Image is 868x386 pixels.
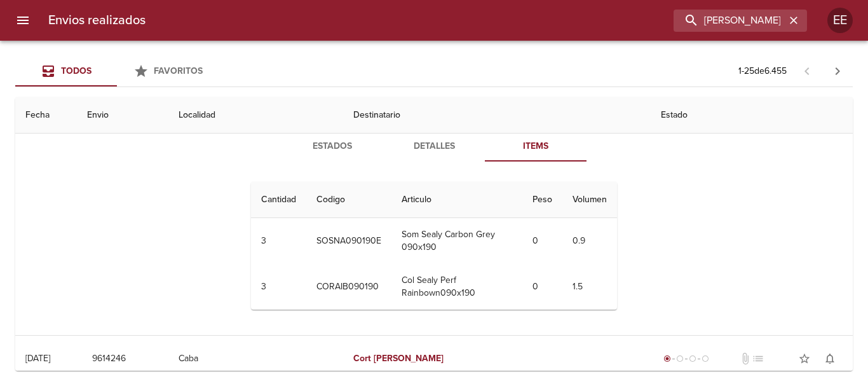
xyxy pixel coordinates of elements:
[154,65,203,76] span: Favoritos
[391,182,523,218] th: Articulo
[48,10,146,31] h6: Envios realizados
[289,139,376,155] span: Estados
[168,97,343,134] th: Localidad
[522,182,562,218] th: Peso
[168,336,343,382] td: Caba
[822,56,853,86] span: Pagina siguiente
[663,355,671,362] span: radio_button_checked
[661,352,712,365] div: Generado
[8,5,38,36] button: menu
[251,182,618,310] table: Tabla de Items
[792,64,822,77] span: Pagina anterior
[391,139,477,155] span: Detalles
[15,56,219,86] div: Tabs Envios
[87,347,131,371] button: 9614246
[306,182,391,218] th: Codigo
[391,264,523,310] td: Col Sealy Perf Rainbown090x190
[251,182,306,218] th: Cantidad
[562,264,617,310] td: 1.5
[343,97,651,134] th: Destinatario
[15,97,77,134] th: Fecha
[251,218,306,264] td: 3
[702,355,709,362] span: radio_button_unchecked
[374,353,444,364] em: [PERSON_NAME]
[676,355,684,362] span: radio_button_unchecked
[25,353,50,364] div: [DATE]
[306,218,391,264] td: SOSNA090190E
[251,264,306,310] td: 3
[674,10,785,32] input: buscar
[77,97,168,134] th: Envio
[738,65,787,78] p: 1 - 25 de 6.455
[353,353,371,364] em: Cort
[689,355,696,362] span: radio_button_unchecked
[817,346,843,371] button: Activar notificaciones
[391,218,523,264] td: Som Sealy Carbon Grey 090x190
[824,352,836,365] span: notifications_none
[739,352,752,365] span: No tiene documentos adjuntos
[798,352,811,365] span: star_border
[752,352,764,365] span: No tiene pedido asociado
[61,65,92,76] span: Todos
[562,218,617,264] td: 0.9
[92,351,126,367] span: 9614246
[281,131,587,162] div: Tabs detalle de guia
[827,8,853,33] div: Abrir información de usuario
[651,97,853,134] th: Estado
[562,182,617,218] th: Volumen
[306,264,391,310] td: CORAIB090190
[492,139,579,155] span: Items
[827,8,853,33] div: EE
[522,218,562,264] td: 0
[522,264,562,310] td: 0
[792,346,817,371] button: Agregar a favoritos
